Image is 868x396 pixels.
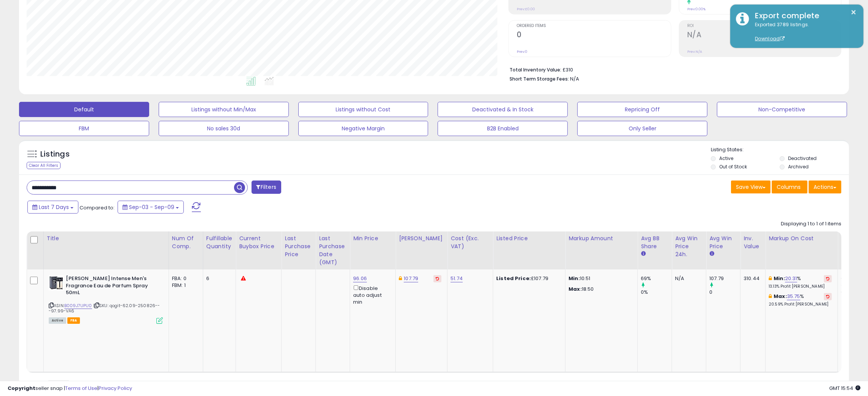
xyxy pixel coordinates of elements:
button: Listings without Min/Max [159,102,289,117]
label: Out of Stock [719,163,747,170]
div: Disable auto adjust min [353,284,390,306]
span: N/A [570,75,579,82]
small: Prev: £0.00 [517,7,535,11]
button: Sep-03 - Sep-09 [118,201,184,214]
div: Fulfillable Quantity [206,234,233,250]
b: Short Term Storage Fees: [510,76,569,82]
strong: Min: [569,275,580,282]
div: 0% [641,289,672,296]
button: No sales 30d [159,121,289,136]
button: Non-Competitive [717,102,847,117]
a: Download [755,35,785,42]
small: Avg BB Share. [641,250,645,257]
div: Avg BB Share [641,234,669,250]
div: ASIN: [49,275,163,323]
button: Filters [252,181,281,194]
div: FBA: 0 [172,275,197,282]
div: 107.79 [709,275,740,282]
span: All listings currently available for purchase on Amazon [49,317,66,324]
b: [PERSON_NAME] Intense Men's Fragrance Eau de Parfum Spray 50mL [66,275,158,298]
button: Last 7 Days [27,201,78,214]
div: Displaying 1 to 1 of 1 items [781,220,841,228]
div: Markup on Cost [769,234,835,242]
div: Exported 3789 listings. [749,21,858,43]
button: Deactivated & In Stock [438,102,568,117]
span: Columns [777,183,801,191]
b: Min: [774,275,785,282]
a: 20.31 [785,275,797,282]
div: % [769,275,832,289]
h2: 0 [517,30,671,41]
span: ROI [687,24,841,28]
button: Repricing Off [577,102,707,117]
span: Last 7 Days [39,203,69,211]
div: Export complete [749,10,858,21]
a: B009J7UPU0 [64,303,92,309]
th: The percentage added to the cost of goods (COGS) that forms the calculator for Min & Max prices. [766,231,838,269]
div: 69% [641,275,672,282]
button: Negative Margin [298,121,428,136]
div: Markup Amount [569,234,634,242]
div: 310.44 [744,275,760,282]
span: Ordered Items [517,24,671,28]
p: 13.13% Profit [PERSON_NAME] [769,284,832,289]
strong: Max: [569,285,582,293]
div: Inv. value [744,234,762,250]
div: 0 [709,289,740,296]
div: Avg Win Price 24h. [675,234,703,258]
button: Actions [809,181,841,193]
h2: N/A [687,30,841,41]
button: Only Seller [577,121,707,136]
button: Listings without Cost [298,102,428,117]
small: Avg Win Price. [709,250,714,257]
li: £310 [510,65,836,74]
p: 20.59% Profit [PERSON_NAME] [769,302,832,307]
div: Min Price [353,234,392,242]
div: £107.79 [496,275,559,282]
div: Current Buybox Price [239,234,278,250]
a: Terms of Use [65,385,97,392]
div: Num of Comp. [172,234,200,250]
span: Sep-03 - Sep-09 [129,203,174,211]
div: Cost (Exc. VAT) [451,234,490,250]
b: Max: [774,293,787,300]
span: FBA [67,317,80,324]
button: Save View [731,181,771,193]
a: 51.74 [451,275,463,282]
div: Clear All Filters [27,162,61,169]
span: Compared to: [80,204,115,211]
div: 6 [206,275,230,282]
h5: Listings [40,149,70,160]
span: 2025-09-17 15:54 GMT [829,385,860,392]
p: 10.51 [569,275,632,282]
div: Last Purchase Price [285,234,312,258]
small: (0%) [841,282,852,288]
div: FBM: 1 [172,282,197,289]
div: % [769,293,832,307]
div: Last Purchase Date (GMT) [319,234,347,266]
div: N/A [675,275,700,282]
button: Default [19,102,149,117]
button: × [851,8,857,17]
small: Prev: 0.00% [687,7,706,11]
div: Title [47,234,166,242]
a: 35.75 [787,293,800,300]
button: FBM [19,121,149,136]
small: Prev: N/A [687,49,702,54]
label: Deactivated [788,155,817,162]
a: 107.79 [404,275,418,282]
label: Archived [788,163,809,170]
p: Listing States: [711,146,849,154]
button: B2B Enabled [438,121,568,136]
div: Avg Win Price [709,234,737,250]
small: Prev: 0 [517,49,527,54]
b: Listed Price: [496,275,531,282]
strong: Copyright [8,385,35,392]
p: 18.50 [569,286,632,293]
b: Total Inventory Value: [510,67,561,73]
div: [PERSON_NAME] [399,234,444,242]
div: Listed Price [496,234,562,242]
a: Privacy Policy [99,385,132,392]
img: 41Ruon4Y+OL._SL40_.jpg [49,275,64,290]
span: | SKU: qogit-62.09-250826---97.99-VA6 [49,303,160,314]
